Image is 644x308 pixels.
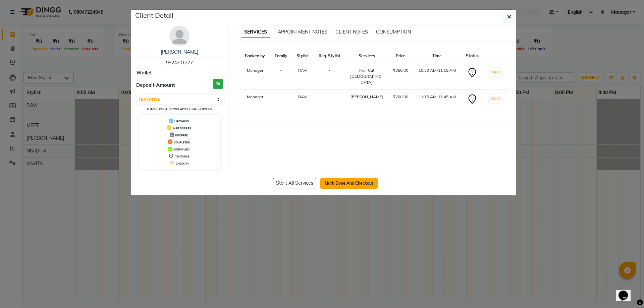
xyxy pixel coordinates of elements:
td: 10:30 AM-11:15 AM [413,63,461,90]
td: - [270,90,292,109]
button: Mark Done And Checkout [320,178,378,189]
small: Change in status will apply to all services. [147,107,212,111]
span: CHECK-IN [176,162,189,165]
span: IN PROGRESS [173,127,191,130]
h3: ₹0 [213,79,223,89]
span: CONFIRMED [173,148,190,151]
button: Start All Services [273,178,316,188]
td: - [270,63,292,90]
th: Time [413,49,461,63]
th: Services [345,49,388,63]
th: Req. Stylist [314,49,345,63]
td: - [314,63,345,90]
th: Stylist [292,49,314,63]
span: Wallet [136,69,152,77]
div: Hair Cut [DEMOGRAPHIC_DATA] [350,67,384,85]
td: Manager [240,63,270,90]
span: DROPPED [175,134,188,137]
span: RAVI [298,68,307,73]
td: - [314,90,345,109]
div: ₹350.00 [392,67,409,73]
div: [PERSON_NAME] [350,94,384,100]
span: APPOINTMENT NOTES [278,29,327,35]
div: ₹200.00 [392,94,409,100]
span: SERVICES [241,26,270,38]
img: avatar [169,26,190,46]
span: CLIENT NOTES [335,29,368,35]
span: Deposit Amount [136,81,175,89]
button: START [489,95,502,103]
span: TENTATIVE [175,155,190,158]
button: START [489,68,502,76]
iframe: chat widget [616,281,637,301]
span: 9924201277 [166,60,193,66]
th: Booked by [240,49,270,63]
span: UPCOMING [174,120,189,123]
th: Price [388,49,413,63]
a: [PERSON_NAME] [161,49,198,55]
td: 11:15 AM-11:45 AM [413,90,461,109]
th: Status [461,49,483,63]
h5: Client Detail [135,10,173,20]
span: CONSUMPTION [376,29,411,35]
td: Manager [240,90,270,109]
th: Family [270,49,292,63]
span: RAVI [298,94,307,99]
span: COMPLETED [174,141,190,144]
